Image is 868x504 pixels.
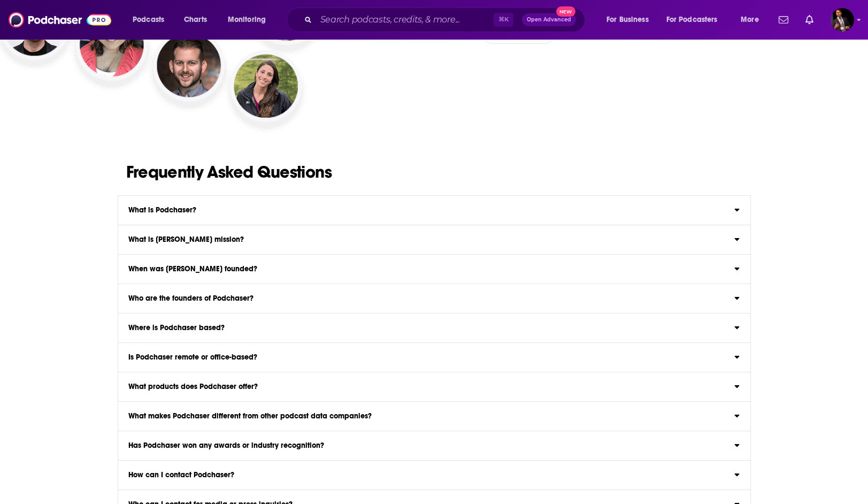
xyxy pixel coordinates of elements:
[128,207,196,214] h3: What is Podchaser?
[133,12,164,27] span: Podcasts
[316,11,494,28] input: Search podcasts, credits, & more...
[297,7,595,32] div: Search podcasts, credits, & more...
[128,383,258,391] h3: What products does Podchaser offer?
[128,236,244,243] h3: What is [PERSON_NAME] mission?
[128,265,257,273] h3: When was [PERSON_NAME] founded?
[774,11,793,29] a: Show notifications dropdown
[666,12,718,27] span: For Podcasters
[522,13,576,26] button: Open AdvancedNew
[831,8,854,32] img: User Profile
[128,413,372,420] h3: What makes Podchaser different from other podcast data companies?
[128,354,257,361] h3: Is Podchaser remote or office-based?
[831,8,854,32] span: Logged in as alex_edeling
[527,17,571,22] span: Open Advanced
[494,13,513,27] span: ⌘ K
[831,8,854,32] button: Show profile menu
[128,471,234,479] h3: How can I contact Podchaser?
[228,12,266,27] span: Monitoring
[128,324,225,332] h3: Where is Podchaser based?
[9,10,111,30] img: Podchaser - Follow, Share and Rate Podcasts
[125,11,178,28] button: open menu
[220,11,280,28] button: open menu
[177,11,213,28] a: Charts
[128,295,254,302] h3: Who are the founders of Podchaser?
[606,12,649,27] span: For Business
[556,6,575,17] span: New
[733,11,772,28] button: open menu
[741,12,759,27] span: More
[599,11,662,28] button: open menu
[801,11,818,29] a: Show notifications dropdown
[184,12,207,27] span: Charts
[659,11,733,28] button: open menu
[128,442,324,449] h3: Has Podchaser won any awards or industry recognition?
[118,164,751,181] h2: Frequently Asked Questions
